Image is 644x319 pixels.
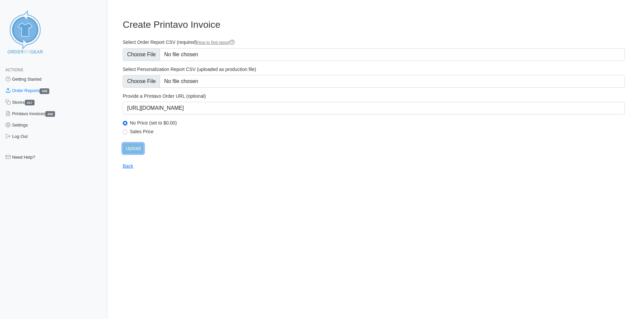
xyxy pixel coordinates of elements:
[123,163,133,169] a: Back
[25,100,35,105] span: 317
[197,40,235,45] a: How to find report
[130,120,625,126] label: No Price (set to $0.00)
[123,66,625,72] label: Select Personalization Report CSV (uploaded as production file)
[5,68,23,72] span: Actions
[123,39,625,46] label: Select Order Report CSV (required)
[123,102,625,114] input: https://www.printavo.com/invoices/1234567
[123,93,625,99] label: Provide a Printavo Order URL (optional)
[123,19,625,30] h3: Create Printavo Invoice
[123,143,144,154] input: Upload
[130,129,625,135] label: Sales Price
[45,111,55,117] span: 408
[40,88,49,94] span: 428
